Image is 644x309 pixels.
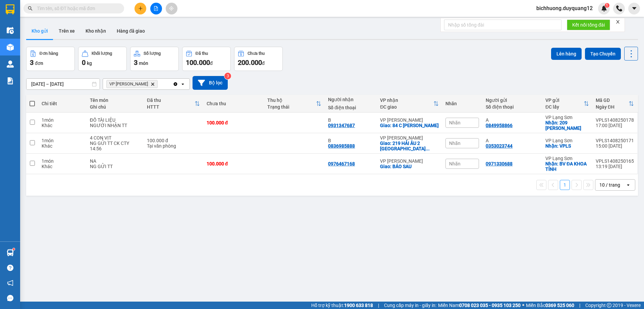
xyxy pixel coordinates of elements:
div: 1 món [42,158,83,164]
div: 0931347687 [328,123,355,128]
span: file-add [154,6,158,11]
div: 0971330688 [486,161,513,166]
div: 13:19 [DATE] [596,164,634,169]
span: bichhuong.duyquang12 [531,4,598,12]
div: Trạng thái [267,104,316,110]
div: 100.000 đ [207,161,261,166]
button: aim [166,3,177,14]
div: Nhận: 209 TRẦN ĐĂNG NINH [545,120,589,131]
svg: open [180,81,185,87]
div: NG GỬI TT CK CTY 14:56 [90,141,140,151]
span: VP Minh Khai, close by backspace [106,80,158,88]
span: Nhãn [449,161,461,166]
sup: 1 [13,248,15,250]
img: solution-icon [7,77,14,84]
div: NA [90,158,140,164]
div: B [328,138,373,143]
div: NG GỬI TT [90,164,140,169]
button: Đơn hàng3đơn [26,47,75,71]
span: Miền Bắc [526,302,574,309]
div: Số lượng [144,51,161,56]
span: | [579,302,580,309]
strong: 1900 633 818 [344,303,373,308]
input: Select a date range. [26,79,100,89]
strong: 0708 023 035 - 0935 103 250 [459,303,521,308]
button: Chưa thu200.000đ [234,47,283,71]
div: A [486,138,539,143]
img: warehouse-icon [7,249,14,256]
svg: Delete [151,82,155,86]
div: VP Lạng Sơn [545,156,589,161]
div: 0353023744 [486,143,513,149]
button: Bộ lọc [193,76,228,90]
img: logo-vxr [6,4,14,14]
div: 100.000 đ [207,120,261,125]
span: Nhãn [449,120,461,125]
button: Kho nhận [80,23,111,39]
th: Toggle SortBy [264,95,325,113]
div: Chưa thu [248,51,265,56]
img: warehouse-icon [7,27,14,34]
img: icon-new-feature [601,5,607,11]
div: Khối lượng [92,51,112,56]
div: ĐỒ TÀI LIỆU [90,117,140,123]
div: Chưa thu [207,101,261,106]
div: HTTT [147,104,195,110]
div: Thu hộ [267,98,316,103]
span: 3 [30,59,34,67]
button: 1 [560,180,570,190]
div: Số điện thoại [486,104,539,110]
div: ĐC lấy [545,104,584,110]
div: Người nhận [328,97,373,102]
button: file-add [150,3,162,14]
input: Tìm tên, số ĐT hoặc mã đơn [37,5,116,12]
button: plus [135,3,146,14]
div: 1 món [42,138,83,143]
span: aim [169,6,174,11]
div: 10 / trang [599,182,620,188]
th: Toggle SortBy [144,95,203,113]
span: món [139,61,148,66]
div: A [486,117,539,123]
span: copyright [607,303,611,308]
sup: 3 [224,73,231,79]
button: Tạo Chuyến [585,48,621,60]
div: VP [PERSON_NAME] [380,135,439,141]
div: Mã GD [596,98,629,103]
span: message [7,295,13,301]
span: Cung cấp máy in - giấy in: [384,302,436,309]
div: 4 CON VỊT [90,135,140,141]
span: đ [262,61,265,66]
button: Kết nối tổng đài [567,20,610,30]
div: Nhận: BV ĐA KHOA TỈNH [545,161,589,172]
div: Nhãn [445,101,479,106]
div: Người gửi [486,98,539,103]
div: Đơn hàng [40,51,58,56]
div: B [328,117,373,123]
button: Trên xe [53,23,80,39]
div: VPLS1408250165 [596,158,634,164]
div: 15:00 [DATE] [596,143,634,149]
span: | [378,302,379,309]
div: VPLS1408250178 [596,117,634,123]
div: VP [PERSON_NAME] [380,158,439,164]
div: VPLS1408250171 [596,138,634,143]
span: 200.000 [238,59,262,67]
div: Số điện thoại [328,105,373,110]
span: question-circle [7,265,13,271]
th: Toggle SortBy [592,95,637,113]
span: search [28,6,33,11]
span: 1 [606,3,608,8]
div: Tại văn phòng [147,143,200,149]
div: Chi tiết [42,101,83,106]
svg: Clear all [173,81,178,87]
div: Ngày ĐH [596,104,629,110]
div: Nhận: VPLS [545,143,589,149]
input: Nhập số tổng đài [444,20,561,30]
span: đơn [35,61,43,66]
div: 0836985888 [328,143,355,149]
img: warehouse-icon [7,61,14,68]
div: VP Lạng Sơn [545,138,589,143]
button: Số lượng3món [130,47,179,71]
strong: 0369 525 060 [545,303,574,308]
